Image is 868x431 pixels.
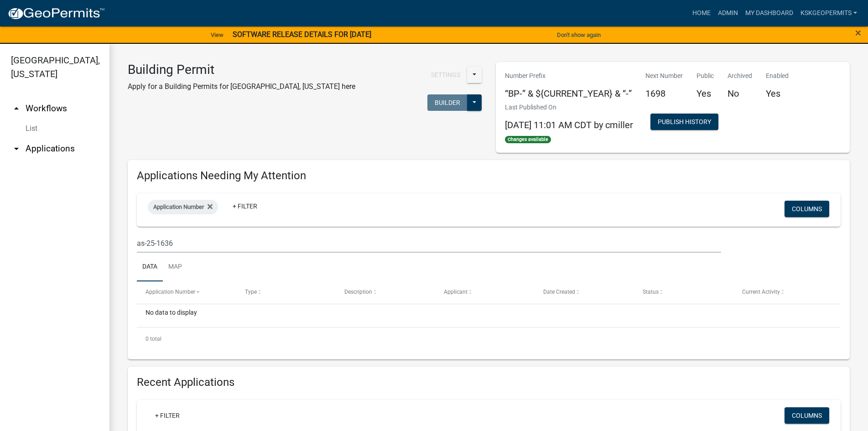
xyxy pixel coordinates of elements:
[245,289,257,295] span: Type
[137,304,841,327] div: No data to display
[733,281,833,303] datatable-header-cell: Current Activity
[797,5,861,22] a: KSKgeopermits
[146,289,195,295] span: Application Number
[855,27,861,38] button: Close
[645,71,683,81] p: Next Number
[643,289,659,295] span: Status
[535,281,634,303] datatable-header-cell: Date Created
[11,143,22,154] i: arrow_drop_down
[714,5,742,22] a: Admin
[650,119,718,126] wm-modal-confirm: Workflow Publish History
[435,281,535,303] datatable-header-cell: Applicant
[427,94,468,111] button: Builder
[137,253,163,282] a: Data
[696,71,714,81] p: Public
[11,103,22,114] i: arrow_drop_up
[742,5,797,22] a: My Dashboard
[634,281,733,303] datatable-header-cell: Status
[645,88,683,99] h5: 1698
[505,88,632,99] h5: “BP-” & ${CURRENT_YEAR} & “-”
[424,67,468,83] button: Settings
[207,27,227,42] a: View
[855,26,861,39] span: ×
[344,289,372,295] span: Description
[225,198,265,214] a: + Filter
[163,253,187,282] a: Map
[785,407,829,424] button: Columns
[650,114,718,130] button: Publish History
[137,281,236,303] datatable-header-cell: Application Number
[553,27,604,42] button: Don't show again
[543,289,575,295] span: Date Created
[505,103,633,112] p: Last Published On
[444,289,468,295] span: Applicant
[728,71,752,81] p: Archived
[233,30,371,39] strong: SOFTWARE RELEASE DETAILS FOR [DATE]
[505,71,632,81] p: Number Prefix
[137,169,841,182] h4: Applications Needing My Attention
[766,88,789,99] h5: Yes
[742,289,780,295] span: Current Activity
[236,281,336,303] datatable-header-cell: Type
[137,234,721,253] input: Search for applications
[137,376,841,389] h4: Recent Applications
[336,281,435,303] datatable-header-cell: Description
[689,5,714,22] a: Home
[137,327,841,350] div: 0 total
[148,407,187,424] a: + Filter
[728,88,752,99] h5: No
[696,88,714,99] h5: Yes
[128,81,355,92] p: Apply for a Building Permits for [GEOGRAPHIC_DATA], [US_STATE] here
[766,71,789,81] p: Enabled
[785,201,829,217] button: Columns
[505,119,633,130] span: [DATE] 11:01 AM CDT by cmiller
[153,203,204,210] span: Application Number
[505,136,551,143] span: Changes available
[128,62,355,78] h3: Building Permit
